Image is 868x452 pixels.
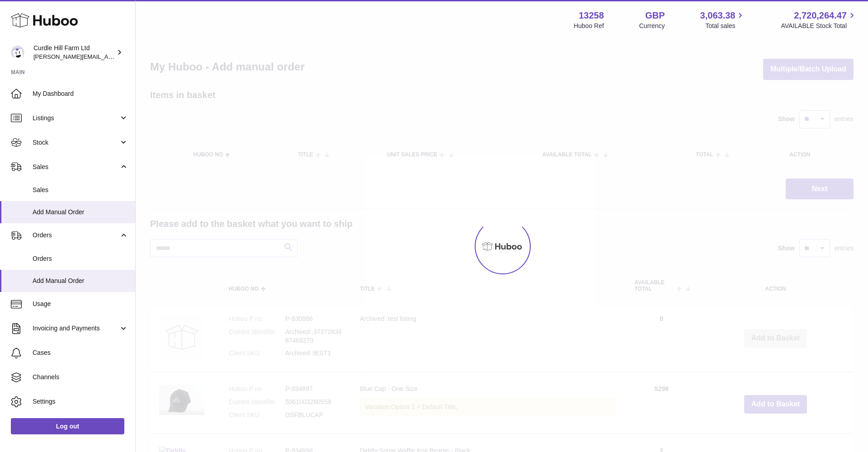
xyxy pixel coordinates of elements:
[33,348,128,357] span: Cases
[33,114,119,122] span: Listings
[781,9,857,30] a: 2,720,264.47 AVAILABLE Stock Total
[33,53,181,60] span: [PERSON_NAME][EMAIL_ADDRESS][DOMAIN_NAME]
[639,22,665,30] div: Currency
[11,418,124,434] a: Log out
[700,9,736,22] span: 3,063.38
[645,9,665,22] strong: GBP
[33,300,128,308] span: Usage
[781,22,857,30] span: AVAILABLE Stock Total
[33,89,128,98] span: My Dashboard
[33,254,128,263] span: Orders
[700,9,746,30] a: 3,063.38 Total sales
[33,138,119,147] span: Stock
[11,46,24,59] img: miranda@diddlysquatfarmshop.com
[33,324,119,333] span: Invoicing and Payments
[33,231,119,240] span: Orders
[33,277,128,285] span: Add Manual Order
[33,44,115,61] div: Curdle Hill Farm Ltd
[33,163,119,171] span: Sales
[579,9,604,22] strong: 13258
[33,186,128,194] span: Sales
[794,9,847,22] span: 2,720,264.47
[33,397,128,406] span: Settings
[574,22,604,30] div: Huboo Ref
[33,208,128,217] span: Add Manual Order
[705,22,745,30] span: Total sales
[33,373,128,381] span: Channels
